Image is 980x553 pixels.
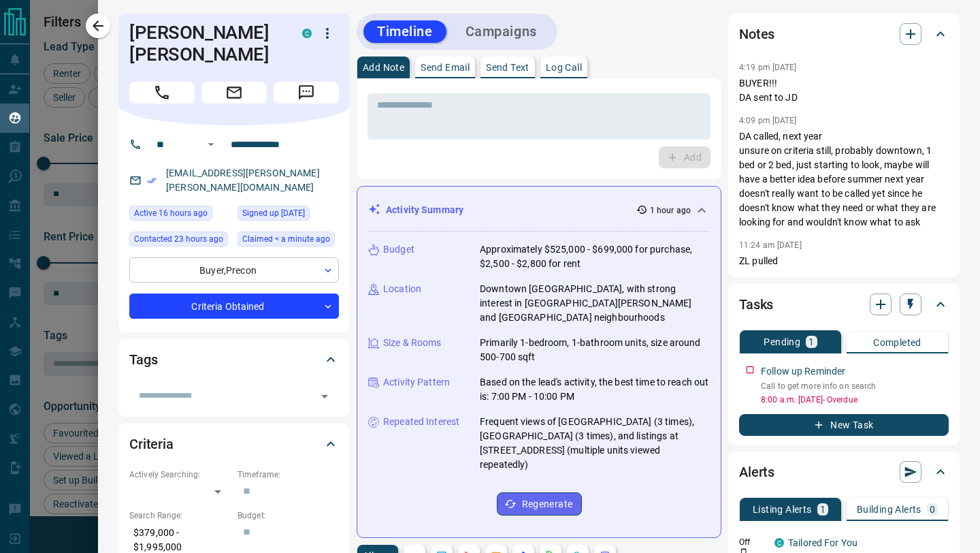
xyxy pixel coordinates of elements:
[315,387,334,406] button: Open
[452,20,551,43] button: Campaigns
[480,415,710,472] p: Frequent views of [GEOGRAPHIC_DATA] (3 times), [GEOGRAPHIC_DATA] (3 times), and listings at [STRE...
[242,232,330,246] span: Claimed < a minute ago
[363,63,404,72] p: Add Note
[820,505,826,514] p: 1
[480,375,710,404] p: Based on the lead's activity, the best time to reach out is: 7:00 PM - 10:00 PM
[739,18,949,50] div: Notes
[739,414,949,436] button: New Task
[480,336,710,364] p: Primarily 1-bedroom, 1-bathroom units, size around 500-700 sqft
[761,380,949,392] p: Call to get more info on search
[808,337,814,347] p: 1
[480,242,710,271] p: Approximately $525,000 - $699,000 for purchase, $2,500 - $2,800 for rent
[739,536,766,548] p: Off
[129,469,231,481] p: Actively Searching:
[242,206,305,220] span: Signed up [DATE]
[238,469,339,481] p: Timeframe:
[739,76,949,105] p: BUYER!!! DA sent to JD
[383,282,421,296] p: Location
[788,537,857,548] a: Tailored For You
[129,349,157,370] h2: Tags
[129,82,195,104] span: Call
[386,203,463,217] p: Activity Summary
[739,254,949,268] p: ZL pulled
[480,282,710,325] p: Downtown [GEOGRAPHIC_DATA], with strong interest in [GEOGRAPHIC_DATA][PERSON_NAME] and [GEOGRAPHI...
[134,206,208,220] span: Active 16 hours ago
[761,394,949,406] p: 8:00 a.m. [DATE] - Overdue
[238,509,339,522] p: Budget:
[203,136,219,153] button: Open
[383,242,414,257] p: Budget
[383,415,459,429] p: Repeated Interest
[147,176,157,185] svg: Email Verified
[302,29,312,38] div: condos.ca
[238,206,339,225] div: Sat Oct 11 2025
[129,509,231,522] p: Search Range:
[129,428,339,460] div: Criteria
[129,294,339,319] div: Criteria Obtained
[739,456,949,488] div: Alerts
[739,294,773,315] h2: Tasks
[753,505,812,514] p: Listing Alerts
[383,336,442,350] p: Size & Rooms
[930,505,935,514] p: 0
[774,538,784,548] div: condos.ca
[739,461,774,483] h2: Alerts
[739,116,797,125] p: 4:09 pm [DATE]
[486,63,529,72] p: Send Text
[129,433,174,455] h2: Criteria
[761,364,845,379] p: Follow up Reminder
[739,129,949,230] p: DA called, next year unsure on criteria still, probably downtown, 1 bed or 2 bed, just starting t...
[274,82,339,104] span: Message
[739,240,802,250] p: 11:24 am [DATE]
[129,22,282,65] h1: [PERSON_NAME] [PERSON_NAME]
[739,63,797,72] p: 4:19 pm [DATE]
[363,20,446,43] button: Timeline
[764,337,800,347] p: Pending
[739,23,774,45] h2: Notes
[129,343,339,376] div: Tags
[739,288,949,321] div: Tasks
[129,232,231,251] div: Mon Oct 13 2025
[873,338,921,347] p: Completed
[857,505,921,514] p: Building Alerts
[421,63,470,72] p: Send Email
[383,375,450,390] p: Activity Pattern
[129,257,339,283] div: Buyer , Precon
[201,82,267,104] span: Email
[166,168,320,193] a: [EMAIL_ADDRESS][PERSON_NAME][PERSON_NAME][DOMAIN_NAME]
[134,232,223,246] span: Contacted 23 hours ago
[497,492,582,516] button: Regenerate
[129,206,231,225] div: Mon Oct 13 2025
[546,63,582,72] p: Log Call
[368,197,710,223] div: Activity Summary1 hour ago
[238,232,339,251] div: Tue Oct 14 2025
[650,204,691,217] p: 1 hour ago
